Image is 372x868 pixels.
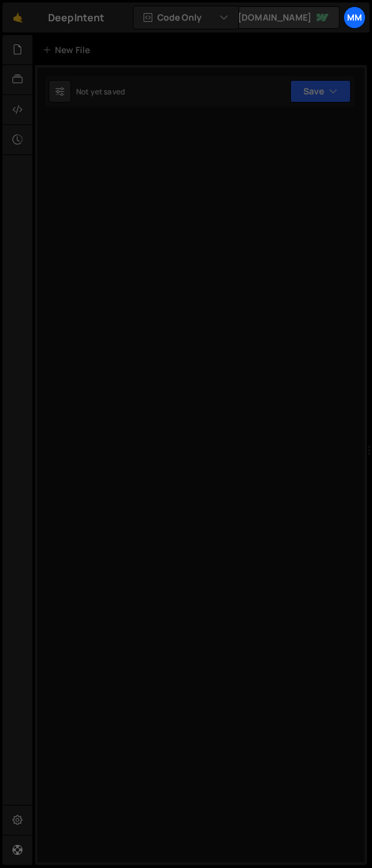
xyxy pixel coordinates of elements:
[343,6,366,29] a: mm
[290,80,351,103] button: Save
[227,6,340,29] a: [DOMAIN_NAME]
[76,86,125,97] div: Not yet saved
[134,6,238,29] button: Code Only
[42,44,95,56] div: New File
[2,3,33,33] a: 🤙
[48,10,105,25] div: DeepIntent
